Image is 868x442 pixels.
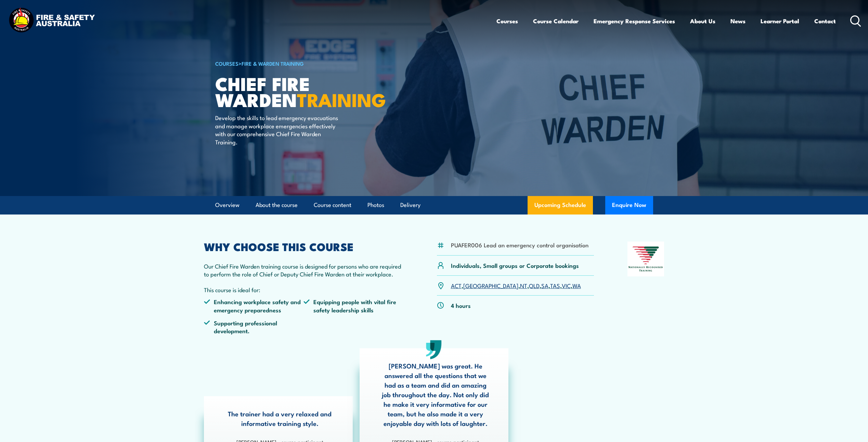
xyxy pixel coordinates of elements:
[605,196,653,214] button: Enquire Now
[204,298,304,314] li: Enhancing workplace safety and emergency preparedness
[550,281,560,289] a: TAS
[451,261,579,269] p: Individuals, Small groups or Corporate bookings
[204,319,304,335] li: Supporting professional development.
[451,281,462,289] a: ACT
[215,114,340,146] p: Develop the skills to lead emergency evacuations and manage workplace emergencies effectively wit...
[215,75,384,107] h1: Chief Fire Warden
[451,241,588,249] li: PUAFER006 Lead an emergency control organisation
[594,12,675,30] a: Emergency Response Services
[303,298,403,314] li: Equipping people with vital fire safety leadership skills
[204,262,404,278] p: Our Chief Fire Warden training course is designed for persons who are required to perform the rol...
[730,12,746,30] a: News
[529,281,540,289] a: QLD
[463,281,518,289] a: [GEOGRAPHIC_DATA]
[814,12,836,30] a: Contact
[627,242,664,276] img: Nationally Recognised Training logo.
[451,301,471,309] p: 4 hours
[256,196,298,214] a: About the course
[528,196,593,214] a: Upcoming Schedule
[520,281,527,289] a: NT
[297,85,386,113] strong: TRAINING
[215,59,384,67] h6: >
[224,409,336,428] p: The trainer had a very relaxed and informative training style.
[380,361,491,428] p: [PERSON_NAME] was great. He answered all the questions that we had as a team and did an amazing j...
[204,286,404,294] p: This course is ideal for:
[541,281,548,289] a: SA
[690,12,715,30] a: About Us
[451,282,581,289] p: , , , , , , ,
[367,196,384,214] a: Photos
[204,242,404,251] h2: WHY CHOOSE THIS COURSE
[215,196,239,214] a: Overview
[572,281,581,289] a: WA
[400,196,420,214] a: Delivery
[215,60,238,67] a: COURSES
[533,12,579,30] a: Course Calendar
[761,12,799,30] a: Learner Portal
[496,12,518,30] a: Courses
[242,60,304,67] a: Fire & Warden Training
[314,196,351,214] a: Course content
[562,281,571,289] a: VIC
